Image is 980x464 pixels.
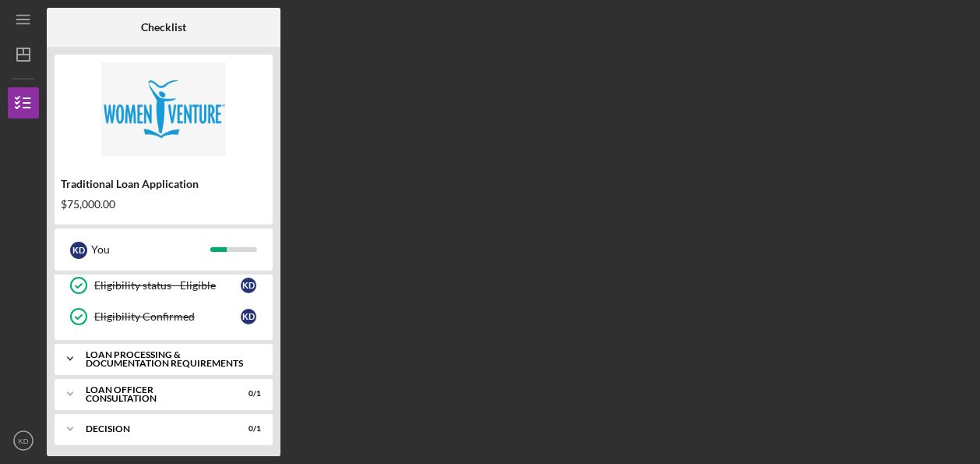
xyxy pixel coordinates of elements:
a: Eligibility ConfirmedKD [62,301,265,332]
img: Product logo [55,62,273,156]
div: $75,000.00 [61,198,266,211]
div: 0 / 1 [233,424,261,434]
div: Eligibility Confirmed [94,310,241,323]
div: K D [241,309,256,324]
div: Eligibility status - Eligible [94,279,241,292]
div: Decision [86,424,222,434]
div: K D [70,242,87,259]
div: Traditional Loan Application [61,178,266,190]
a: Eligibility status - EligibleKD [62,270,265,301]
div: K D [241,278,256,293]
button: KD [8,425,39,456]
div: You [91,236,210,263]
div: Loan Officer Consultation [86,385,222,403]
div: Loan Processing & Documentation Requirements [86,350,253,368]
text: KD [18,437,28,445]
div: 0 / 1 [233,389,261,398]
b: Checklist [141,21,186,34]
